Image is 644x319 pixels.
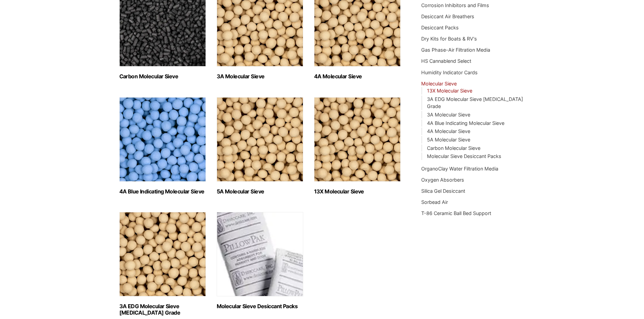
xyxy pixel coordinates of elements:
[421,25,459,30] a: Desiccant Packs
[119,188,206,195] h2: 4A Blue Indicating Molecular Sieve
[427,145,480,151] a: Carbon Molecular Sieve
[427,88,472,94] a: 13X Molecular Sieve
[427,128,470,134] a: 4A Molecular Sieve
[421,166,498,171] a: OrganoClay Water Filtration Media
[421,2,489,8] a: Corrosion Inhibitors and Films
[427,137,470,142] a: 5A Molecular Sieve
[421,47,490,53] a: Gas Phase-Air Filtration Media
[421,199,448,205] a: Sorbead Air
[217,303,303,310] h2: Molecular Sieve Desiccant Packs
[421,177,464,183] a: Oxygen Absorbers
[119,97,206,182] img: 4A Blue Indicating Molecular Sieve
[119,212,206,316] a: Visit product category 3A EDG Molecular Sieve Ethanol Grade
[421,188,465,194] a: Silica Gel Desiccant
[119,212,206,296] img: 3A EDG Molecular Sieve Ethanol Grade
[427,120,504,126] a: 4A Blue Indicating Molecular Sieve
[119,97,206,195] a: Visit product category 4A Blue Indicating Molecular Sieve
[217,188,303,195] h2: 5A Molecular Sieve
[421,36,477,42] a: Dry Kits for Boats & RV's
[314,97,401,182] img: 13X Molecular Sieve
[314,97,401,195] a: Visit product category 13X Molecular Sieve
[427,153,501,159] a: Molecular Sieve Desiccant Packs
[217,73,303,80] h2: 3A Molecular Sieve
[217,212,303,296] img: Molecular Sieve Desiccant Packs
[421,58,471,64] a: HS Cannablend Select
[427,96,523,109] a: 3A EDG Molecular Sieve [MEDICAL_DATA] Grade
[119,303,206,316] h2: 3A EDG Molecular Sieve [MEDICAL_DATA] Grade
[119,73,206,80] h2: Carbon Molecular Sieve
[217,97,303,182] img: 5A Molecular Sieve
[217,97,303,195] a: Visit product category 5A Molecular Sieve
[421,81,457,86] a: Molecular Sieve
[427,112,470,117] a: 3A Molecular Sieve
[421,14,474,19] a: Desiccant Air Breathers
[421,210,491,216] a: T-86 Ceramic Ball Bed Support
[314,73,401,80] h2: 4A Molecular Sieve
[217,212,303,310] a: Visit product category Molecular Sieve Desiccant Packs
[421,70,478,75] a: Humidity Indicator Cards
[314,188,401,195] h2: 13X Molecular Sieve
